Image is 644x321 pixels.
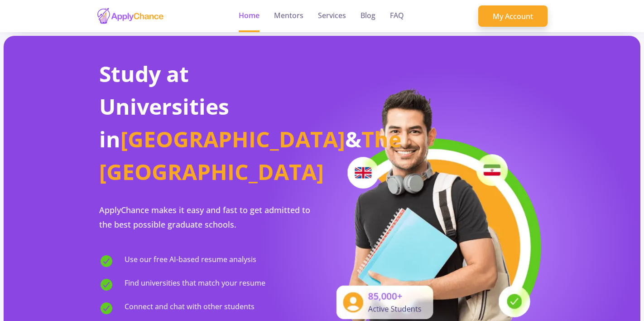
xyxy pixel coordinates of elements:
span: Use our free AI-based resume analysis [125,254,256,268]
span: [GEOGRAPHIC_DATA] [120,124,345,154]
span: Study at Universities in [99,59,229,154]
span: & [345,124,361,154]
span: Find universities that match your resume [125,277,265,292]
img: applychance logo [96,7,164,25]
a: My Account [478,5,548,27]
span: Connect and chat with other students [125,301,255,316]
span: ApplyChance makes it easy and fast to get admitted to the best possible graduate schools. [99,204,310,230]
